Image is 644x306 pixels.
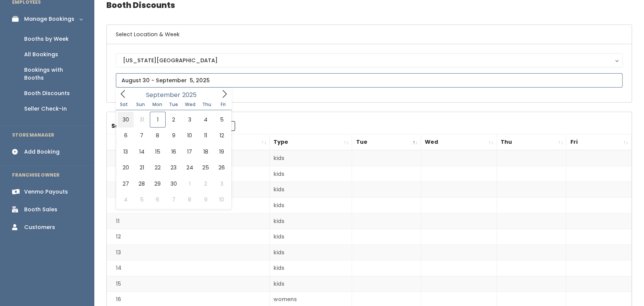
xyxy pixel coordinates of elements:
[24,66,82,82] div: Bookings with Booths
[118,192,134,208] span: October 4, 2025
[116,102,132,107] span: Sat
[181,128,197,143] span: September 10, 2025
[107,25,632,44] h6: Select Location & Week
[198,176,214,192] span: October 2, 2025
[214,144,229,160] span: September 19, 2025
[118,176,134,192] span: September 27, 2025
[118,128,134,143] span: September 6, 2025
[116,53,622,68] button: [US_STATE][GEOGRAPHIC_DATA]
[269,260,352,276] td: kids
[182,102,198,107] span: Wed
[150,160,166,175] span: September 22, 2025
[107,134,269,151] th: Booth Number: activate to sort column ascending
[118,112,134,128] span: August 30, 2025
[107,182,269,198] td: 6
[214,176,229,192] span: October 3, 2025
[198,112,214,128] span: September 4, 2025
[150,128,166,143] span: September 8, 2025
[269,276,352,292] td: kids
[181,192,197,208] span: October 8, 2025
[107,198,269,214] td: 7
[181,160,197,175] span: September 24, 2025
[198,160,214,175] span: September 25, 2025
[123,56,615,65] div: [US_STATE][GEOGRAPHIC_DATA]
[421,134,497,151] th: Wed: activate to sort column ascending
[269,134,352,151] th: Type: activate to sort column ascending
[181,112,197,128] span: September 3, 2025
[181,144,197,160] span: September 17, 2025
[269,198,352,214] td: kids
[24,15,74,23] div: Manage Bookings
[134,192,149,208] span: October 5, 2025
[165,102,182,107] span: Tue
[198,144,214,160] span: September 18, 2025
[269,229,352,245] td: kids
[111,121,235,131] label: Search:
[269,244,352,260] td: kids
[214,128,229,143] span: September 12, 2025
[198,102,215,107] span: Thu
[496,134,566,151] th: Thu: activate to sort column ascending
[214,192,229,208] span: October 10, 2025
[180,90,203,100] input: Year
[107,213,269,229] td: 11
[166,128,181,143] span: September 9, 2025
[107,276,269,292] td: 15
[24,223,55,231] div: Customers
[269,150,352,166] td: kids
[118,144,134,160] span: September 13, 2025
[24,206,57,214] div: Booth Sales
[214,112,229,128] span: September 5, 2025
[24,148,60,156] div: Add Booking
[134,160,149,175] span: September 21, 2025
[116,73,622,88] input: August 30 - September 5, 2025
[269,166,352,182] td: kids
[107,150,269,166] td: 4
[134,112,149,128] span: August 31, 2025
[166,176,181,192] span: September 30, 2025
[566,134,632,151] th: Fri: activate to sort column ascending
[24,188,68,196] div: Venmo Payouts
[107,244,269,260] td: 13
[24,89,70,97] div: Booth Discounts
[166,112,181,128] span: September 2, 2025
[150,144,166,160] span: September 15, 2025
[132,102,149,107] span: Sun
[134,176,149,192] span: September 28, 2025
[269,182,352,198] td: kids
[118,160,134,175] span: September 20, 2025
[181,176,197,192] span: October 1, 2025
[166,160,181,175] span: September 23, 2025
[150,176,166,192] span: September 29, 2025
[134,128,149,143] span: September 7, 2025
[134,144,149,160] span: September 14, 2025
[352,134,421,151] th: Tue: activate to sort column descending
[166,192,181,208] span: October 7, 2025
[198,128,214,143] span: September 11, 2025
[24,35,69,43] div: Booths by Week
[107,260,269,276] td: 14
[107,166,269,182] td: 5
[150,192,166,208] span: October 6, 2025
[24,105,67,113] div: Seller Check-in
[107,229,269,245] td: 12
[149,102,166,107] span: Mon
[150,112,166,128] span: September 1, 2025
[146,92,180,98] span: September
[214,160,229,175] span: September 26, 2025
[269,213,352,229] td: kids
[166,144,181,160] span: September 16, 2025
[24,51,58,58] div: All Bookings
[198,192,214,208] span: October 9, 2025
[215,102,232,107] span: Fri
